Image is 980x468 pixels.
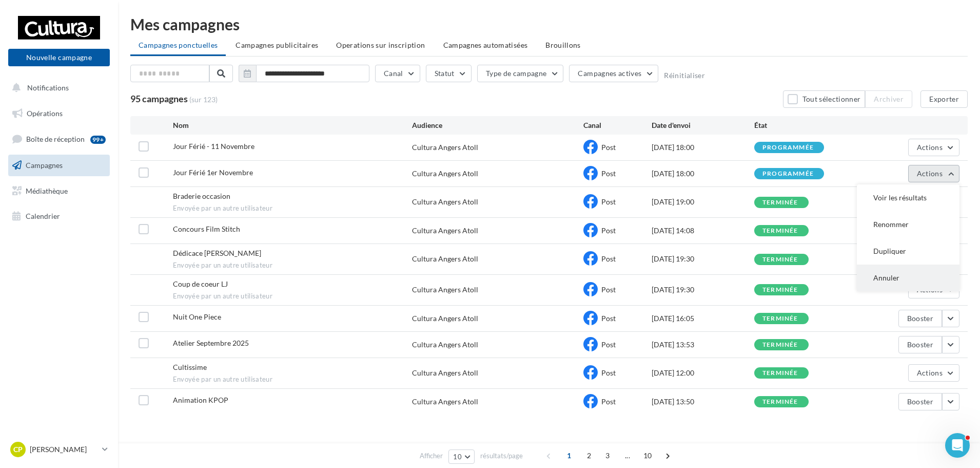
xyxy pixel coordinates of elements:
span: Brouillons [545,41,581,49]
span: Nuit One Piece [173,312,221,321]
span: Braderie occasion [173,192,230,200]
span: Notifications [27,83,69,92]
span: 95 campagnes [130,93,188,104]
span: Campagnes actives [578,69,641,78]
span: résultats/page [480,451,523,461]
span: Post [601,143,616,152]
span: Campagnes [26,161,63,170]
div: Cultura Angers Atoll [412,142,478,153]
div: Audience [412,120,583,130]
span: Boîte de réception [26,135,85,143]
div: terminée [762,342,798,348]
span: Post [601,197,616,206]
div: programmée [762,171,814,177]
span: 2 [581,447,597,464]
span: 10 [639,447,656,464]
div: Cultura Angers Atoll [412,313,478,324]
button: Actions [908,165,959,182]
span: Envoyée par un autre utilisateur [173,292,413,301]
a: Médiathèque [6,180,112,202]
span: Post [601,169,616,178]
a: Boîte de réception99+ [6,128,112,150]
span: Actions [917,169,943,178]
button: 10 [448,450,475,464]
span: Post [601,226,616,235]
div: Mes campagnes [130,16,968,32]
button: Notifications [6,77,108,99]
div: Cultura Angers Atoll [412,340,478,350]
div: État [754,120,857,130]
div: [DATE] 18:00 [652,142,754,153]
div: terminée [762,315,798,322]
span: Post [601,340,616,349]
div: [DATE] 19:00 [652,197,754,207]
div: [DATE] 19:30 [652,285,754,295]
span: Post [601,285,616,294]
span: Atelier Septembre 2025 [173,339,249,347]
span: Jour Férié 1er Novembre [173,168,253,177]
div: terminée [762,399,798,405]
span: Post [601,314,616,323]
div: terminée [762,199,798,206]
span: 10 [453,453,462,461]
span: Campagnes automatisées [443,41,528,49]
div: [DATE] 19:30 [652,254,754,264]
a: Calendrier [6,205,112,227]
span: Afficher [420,451,443,461]
div: Cultura Angers Atoll [412,285,478,295]
div: Cultura Angers Atoll [412,197,478,207]
div: [DATE] 16:05 [652,313,754,324]
button: Tout sélectionner [783,90,865,108]
span: CP [13,444,23,455]
button: Campagnes actives [569,65,658,82]
iframe: Intercom live chat [945,433,970,458]
a: CP [PERSON_NAME] [8,440,110,459]
button: Nouvelle campagne [8,49,110,66]
button: Exporter [920,90,968,108]
a: Opérations [6,103,112,124]
span: Actions [917,368,943,377]
span: (sur 123) [189,95,218,105]
div: [DATE] 14:08 [652,226,754,236]
span: Envoyée par un autre utilisateur [173,204,413,213]
span: 1 [561,447,577,464]
span: Médiathèque [26,186,68,195]
div: Cultura Angers Atoll [412,169,478,179]
button: Renommer [857,211,959,238]
div: Nom [173,120,413,130]
a: Campagnes [6,155,112,176]
span: Envoyée par un autre utilisateur [173,261,413,270]
span: Cultissime [173,363,207,371]
button: Dupliquer [857,238,959,265]
span: Campagnes publicitaires [236,41,318,49]
span: 3 [599,447,616,464]
button: Booster [898,310,942,327]
button: Annuler [857,265,959,291]
button: Booster [898,336,942,353]
div: Date d'envoi [652,120,754,130]
p: [PERSON_NAME] [30,444,98,455]
div: [DATE] 12:00 [652,368,754,378]
div: [DATE] 18:00 [652,169,754,179]
button: Type de campagne [477,65,564,82]
div: Cultura Angers Atoll [412,368,478,378]
span: ... [619,447,636,464]
span: Envoyée par un autre utilisateur [173,375,413,384]
button: Archiver [865,90,912,108]
div: terminée [762,370,798,377]
button: Actions [908,139,959,156]
span: Post [601,254,616,263]
span: Animation KPOP [173,396,228,404]
span: Actions [917,143,943,152]
button: Canal [375,65,420,82]
span: Post [601,397,616,406]
div: Canal [583,120,652,130]
span: Dédicace Elie Cadre [173,249,261,257]
div: programmée [762,144,814,151]
button: Statut [426,65,472,82]
span: Concours Film Stitch [173,224,240,233]
button: Réinitialiser [664,71,705,80]
div: terminée [762,287,798,293]
span: Jour Férié - 11 Novembre [173,142,254,151]
button: Actions [908,364,959,382]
